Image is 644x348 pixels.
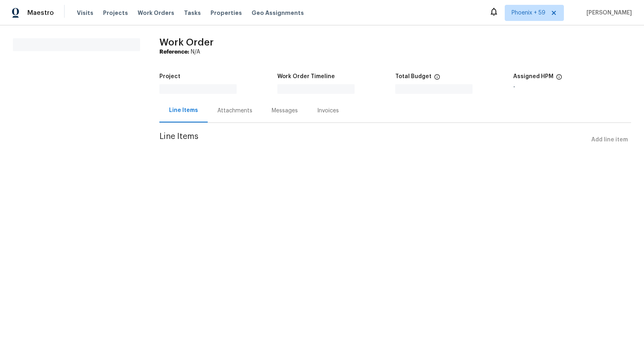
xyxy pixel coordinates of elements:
[159,48,631,56] div: N/A
[217,107,252,115] div: Attachments
[556,74,562,84] span: The hpm assigned to this work order.
[184,10,201,16] span: Tasks
[277,74,335,79] h5: Work Order Timeline
[103,9,128,17] span: Projects
[513,74,553,79] h5: Assigned HPM
[395,74,431,79] h5: Total Budget
[159,74,180,79] h5: Project
[211,9,242,17] span: Properties
[434,74,440,84] span: The total cost of line items that have been proposed by Opendoor. This sum includes line items th...
[159,133,588,147] span: Line Items
[317,107,339,115] div: Invoices
[512,9,545,17] span: Phoenix + 59
[159,49,189,55] b: Reference:
[77,9,93,17] span: Visits
[138,9,174,17] span: Work Orders
[252,9,304,17] span: Geo Assignments
[583,9,632,17] span: [PERSON_NAME]
[159,37,214,47] span: Work Order
[27,9,54,17] span: Maestro
[169,106,198,114] div: Line Items
[513,84,631,90] div: -
[272,107,298,115] div: Messages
